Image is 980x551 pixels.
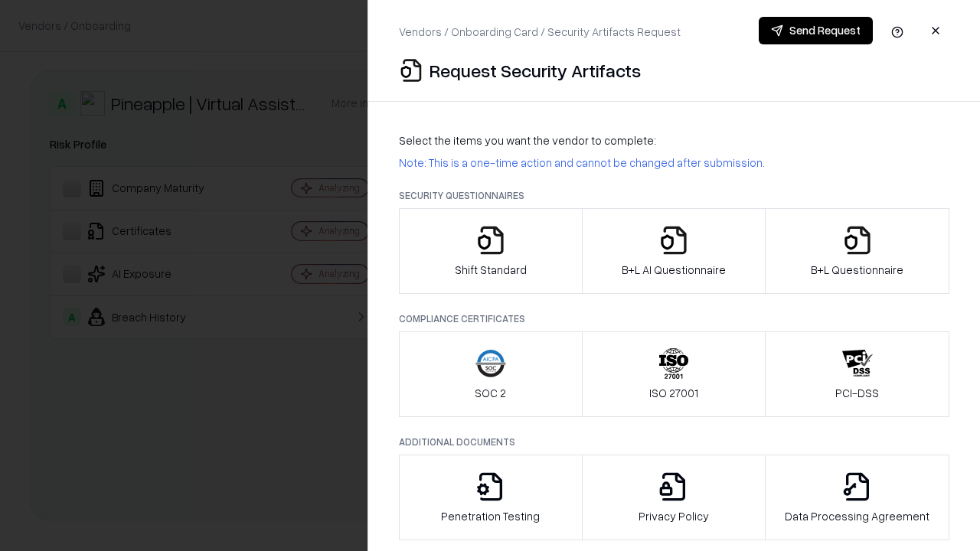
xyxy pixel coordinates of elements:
p: Data Processing Agreement [785,508,929,524]
p: Select the items you want the vendor to complete: [399,132,949,148]
p: Shift Standard [455,262,527,278]
p: Compliance Certificates [399,312,949,325]
p: B+L Questionnaire [811,262,903,278]
button: PCI-DSS [765,331,949,417]
button: Privacy Policy [582,455,766,540]
button: Data Processing Agreement [765,455,949,540]
p: Security Questionnaires [399,189,949,202]
button: SOC 2 [399,331,583,417]
p: PCI-DSS [835,385,879,401]
button: ISO 27001 [582,331,766,417]
p: Request Security Artifacts [430,58,641,83]
button: B+L AI Questionnaire [582,208,766,294]
button: Send Request [759,17,873,44]
p: Penetration Testing [441,508,540,524]
p: ISO 27001 [649,385,698,401]
button: Shift Standard [399,208,583,294]
p: Additional Documents [399,435,949,448]
button: B+L Questionnaire [765,208,949,294]
p: Privacy Policy [639,508,709,524]
button: Penetration Testing [399,455,583,540]
p: SOC 2 [475,385,506,401]
p: Vendors / Onboarding Card / Security Artifacts Request [399,24,681,40]
p: B+L AI Questionnaire [622,262,726,278]
p: Note: This is a one-time action and cannot be changed after submission. [399,155,949,171]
